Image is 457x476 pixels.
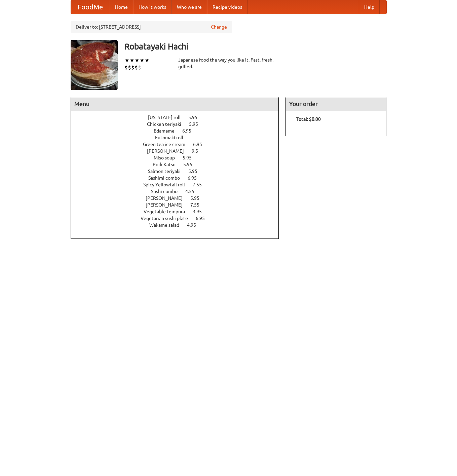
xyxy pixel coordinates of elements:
[188,115,204,120] span: 5.95
[143,182,192,187] span: Spicy Yellowtail roll
[145,57,150,64] li: ★
[131,64,135,71] li: $
[183,162,199,167] span: 5.95
[153,162,182,167] span: Pork Katsu
[140,57,145,64] li: ★
[143,142,215,147] a: Green tea ice cream 6.95
[148,115,210,120] a: [US_STATE] roll 5.95
[148,169,210,174] a: Salmon teriyaki 5.95
[286,97,386,111] h4: Your order
[135,57,140,64] li: ★
[193,142,209,147] span: 6.95
[154,155,204,160] a: Miso soup 5.95
[144,209,214,214] a: Vegetable tempura 3.95
[183,155,198,160] span: 5.95
[153,162,205,167] a: Pork Katsu 5.95
[71,97,279,111] h4: Menu
[124,57,129,64] li: ★
[71,21,232,33] div: Deliver to: [STREET_ADDRESS]
[211,24,227,30] a: Change
[148,175,209,181] a: Sashimi combo 6.95
[190,195,206,201] span: 5.95
[148,169,187,174] span: Salmon teriyaki
[151,189,207,194] a: Sushi combo 4.55
[71,40,118,90] img: angular.jpg
[143,182,214,187] a: Spicy Yellowtail roll 7.55
[207,0,247,14] a: Recipe videos
[149,222,186,228] span: Wakame salad
[147,148,211,154] a: [PERSON_NAME] 9.5
[124,40,387,53] h3: Robatayaki Hachi
[148,115,187,120] span: [US_STATE] roll
[71,0,110,14] a: FoodMe
[147,121,188,127] span: Chicken teriyaki
[148,175,187,181] span: Sashimi combo
[189,121,205,127] span: 5.95
[141,216,195,221] span: Vegetarian sushi plate
[155,135,202,140] a: Futomaki roll
[185,189,201,194] span: 4.55
[154,155,182,160] span: Miso soup
[154,128,181,134] span: Edamame
[138,64,141,71] li: $
[110,0,133,14] a: Home
[188,175,203,181] span: 6.95
[128,64,131,71] li: $
[146,202,189,208] span: [PERSON_NAME]
[359,0,380,14] a: Help
[196,216,212,221] span: 6.95
[129,57,135,64] li: ★
[172,0,207,14] a: Who we are
[124,64,128,71] li: $
[133,0,172,14] a: How it works
[146,195,212,201] a: [PERSON_NAME] 5.95
[151,189,184,194] span: Sushi combo
[192,148,205,154] span: 9.5
[187,222,203,228] span: 4.95
[182,128,198,134] span: 6.95
[188,169,204,174] span: 5.95
[154,128,204,134] a: Edamame 6.95
[149,222,208,228] a: Wakame salad 4.95
[296,116,321,122] b: Total: $0.00
[144,209,192,214] span: Vegetable tempura
[155,135,190,140] span: Futomaki roll
[141,216,217,221] a: Vegetarian sushi plate 6.95
[147,148,191,154] span: [PERSON_NAME]
[147,121,211,127] a: Chicken teriyaki 5.95
[146,195,189,201] span: [PERSON_NAME]
[190,202,206,208] span: 7.55
[193,209,208,214] span: 3.95
[193,182,208,187] span: 7.55
[143,142,192,147] span: Green tea ice cream
[135,64,138,71] li: $
[146,202,212,208] a: [PERSON_NAME] 7.55
[178,57,279,70] div: Japanese food the way you like it. Fast, fresh, grilled.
